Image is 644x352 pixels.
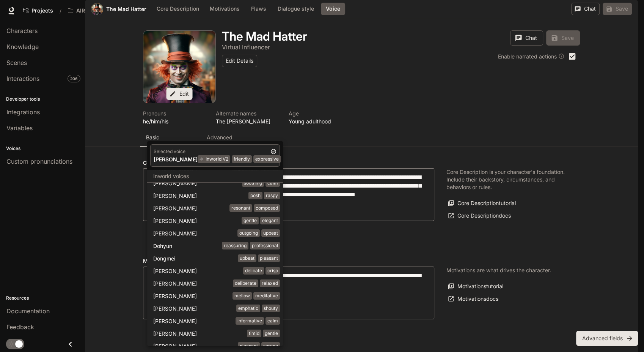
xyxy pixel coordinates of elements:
[252,242,278,249] span: professional
[154,148,185,155] span: Selected voice
[263,343,278,349] span: serene
[153,342,280,350] div: [PERSON_NAME]
[264,305,278,312] span: shouty
[255,292,278,299] span: meditative
[250,192,261,199] span: posh
[153,204,280,212] div: [PERSON_NAME]
[263,230,278,237] span: upbeat
[245,267,262,274] span: delicate
[267,180,278,186] span: calm
[237,317,262,324] span: informative
[260,255,278,262] span: pleasant
[231,205,250,212] span: resonant
[234,292,250,299] span: mellow
[153,229,280,237] div: [PERSON_NAME]
[153,179,280,187] div: [PERSON_NAME]
[153,192,280,200] div: [PERSON_NAME]
[153,254,280,262] div: Dongmei
[262,217,278,224] span: elegant
[267,317,278,324] span: calm
[240,343,258,349] span: pleasant
[235,280,256,287] span: deliberate
[243,217,257,224] span: gentle
[153,279,280,287] div: [PERSON_NAME]
[153,267,280,275] div: [PERSON_NAME]
[240,255,254,262] span: upbeat
[154,155,198,163] div: [PERSON_NAME]
[244,180,262,186] span: soothing
[238,305,258,312] span: emphatic
[206,156,228,163] span: Inworld V2
[147,170,283,183] li: Inworld voices
[262,280,278,287] span: relaxed
[153,317,280,325] div: [PERSON_NAME]
[153,330,280,338] div: [PERSON_NAME]
[234,156,250,163] span: friendly
[267,267,278,274] span: crisp
[153,292,280,300] div: [PERSON_NAME]
[266,192,278,199] span: raspy
[239,230,258,237] span: outgoing
[153,305,280,313] div: [PERSON_NAME]
[224,242,247,249] span: reassuring
[256,205,278,212] span: composed
[249,330,259,337] span: timid
[255,156,279,163] span: expressive
[265,330,278,337] span: gentle
[153,217,280,225] div: [PERSON_NAME]
[153,242,280,250] div: Dohyun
